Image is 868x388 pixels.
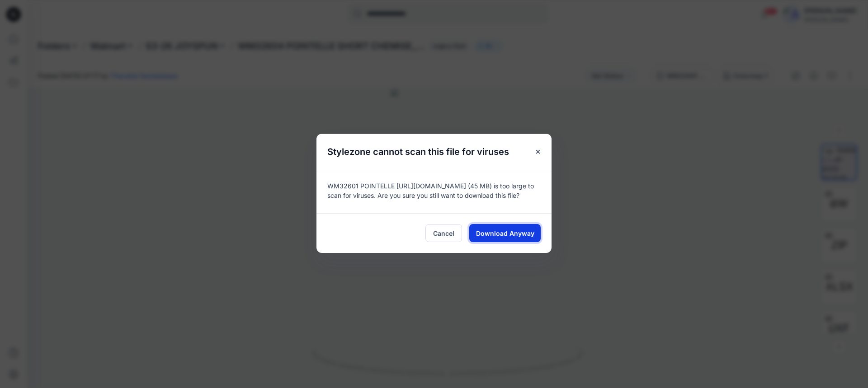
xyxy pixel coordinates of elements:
button: Download Anyway [469,224,541,242]
button: Cancel [425,224,462,242]
h5: Stylezone cannot scan this file for viruses [316,134,520,170]
div: WM32601 POINTELLE [URL][DOMAIN_NAME] (45 MB) is too large to scan for viruses. Are you sure you s... [316,170,552,213]
button: Close [530,144,546,160]
span: Download Anyway [476,229,534,238]
span: Cancel [433,229,454,238]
